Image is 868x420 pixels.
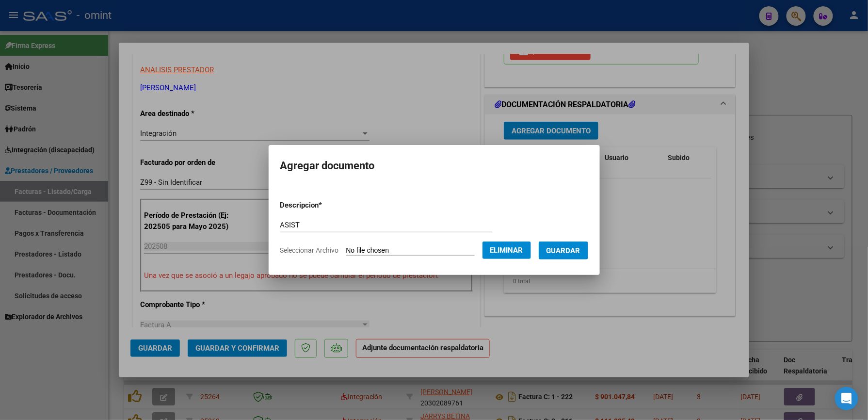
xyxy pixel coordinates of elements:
p: Descripcion [280,200,373,211]
span: Seleccionar Archivo [280,246,339,254]
span: Eliminar [490,246,523,255]
div: Open Intercom Messenger [835,387,858,410]
h2: Agregar documento [280,157,588,175]
button: Eliminar [482,242,531,259]
button: Guardar [539,242,588,259]
span: Guardar [547,246,580,255]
